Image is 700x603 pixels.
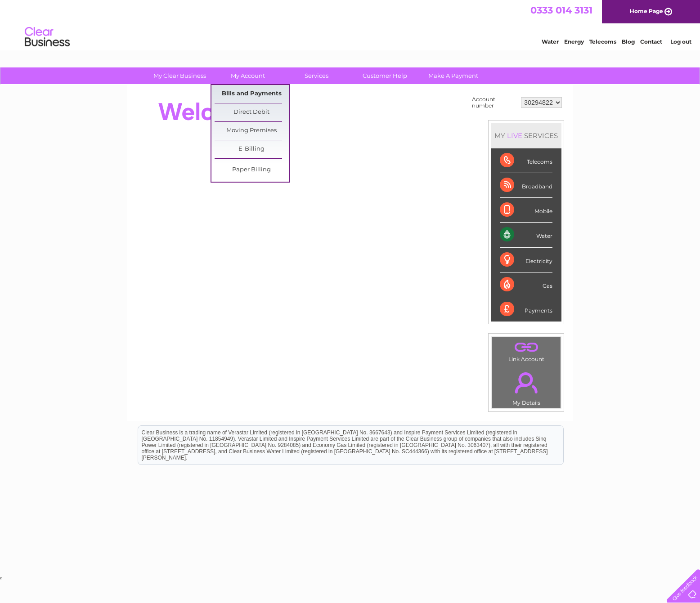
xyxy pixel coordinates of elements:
div: Clear Business is a trading name of Verastar Limited (registered in [GEOGRAPHIC_DATA] No. 3667643... [138,5,563,44]
td: My Details [491,365,561,409]
a: Contact [640,38,662,45]
div: Mobile [500,198,552,223]
div: Broadband [500,173,552,198]
div: MY SERVICES [491,123,561,148]
a: 0333 014 3131 [530,4,592,16]
a: . [494,339,558,355]
td: Link Account [491,336,561,365]
div: Gas [500,272,552,297]
div: Payments [500,297,552,322]
a: E-Billing [215,140,289,158]
div: Water [500,223,552,247]
a: Make A Payment [416,67,490,84]
a: Moving Premises [215,122,289,140]
a: Services [279,67,354,84]
a: Direct Debit [215,103,289,121]
div: Telecoms [500,148,552,173]
div: LIVE [505,131,524,140]
img: logo.png [24,23,70,51]
td: Account number [470,94,519,111]
a: . [494,367,558,398]
a: Customer Help [348,67,422,84]
a: My Account [211,67,285,84]
a: Bills and Payments [215,85,289,103]
a: Telecoms [589,38,616,45]
div: Electricity [500,248,552,272]
a: Energy [564,38,584,45]
a: Paper Billing [215,161,289,179]
a: Water [542,38,559,45]
a: My Clear Business [143,67,217,84]
a: Log out [670,38,691,45]
a: Blog [622,38,635,45]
